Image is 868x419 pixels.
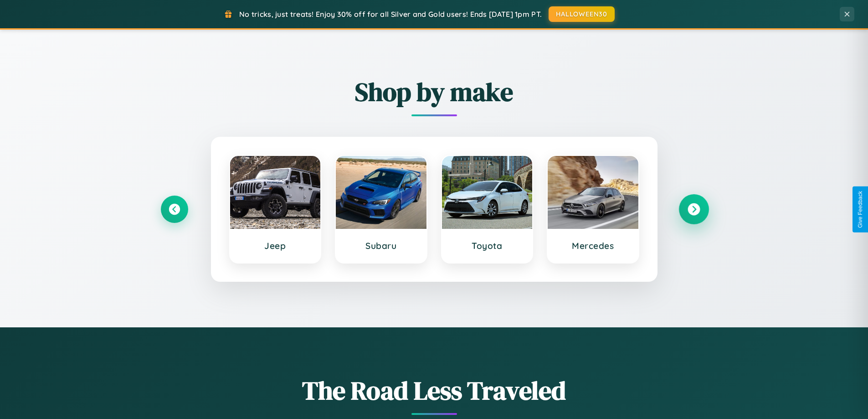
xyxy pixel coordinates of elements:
[345,240,417,251] h3: Subaru
[557,240,629,251] h3: Mercedes
[161,373,708,408] h1: The Road Less Traveled
[239,240,312,251] h3: Jeep
[451,240,524,251] h3: Toyota
[857,191,863,228] div: Give Feedback
[161,74,708,109] h2: Shop by make
[549,6,615,22] button: HALLOWEEN30
[239,10,542,19] span: No tricks, just treats! Enjoy 30% off for all Silver and Gold users! Ends [DATE] 1pm PT.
